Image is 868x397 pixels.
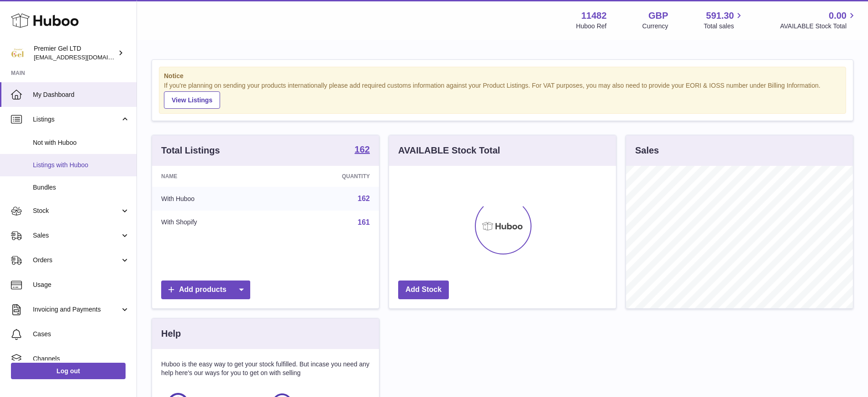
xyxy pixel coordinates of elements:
[34,53,134,61] span: [EMAIL_ADDRESS][DOMAIN_NAME]
[398,281,449,299] a: Add Stock
[161,360,370,377] p: Huboo is the easy way to get your stock fulfilled. But incase you need any help here's our ways f...
[355,145,370,156] a: 162
[635,144,659,157] h3: Sales
[829,10,847,22] span: 0.00
[648,10,668,22] strong: GBP
[780,22,857,31] span: AVAILABLE Stock Total
[576,22,607,31] div: Huboo Ref
[164,91,220,109] a: View Listings
[33,138,130,147] span: Not with Huboo
[274,166,379,187] th: Quantity
[33,256,120,265] span: Orders
[11,46,25,60] img: internalAdmin-11482@internal.huboo.com
[161,144,220,157] h3: Total Listings
[34,44,116,62] div: Premier Gel LTD
[11,363,126,379] a: Log out
[33,231,120,240] span: Sales
[33,161,130,169] span: Listings with Huboo
[33,330,130,339] span: Cases
[706,10,734,22] span: 591.30
[152,166,274,187] th: Name
[358,195,370,202] a: 162
[161,281,250,299] a: Add products
[358,218,370,226] a: 161
[164,72,841,80] strong: Notice
[780,10,857,31] a: 0.00 AVAILABLE Stock Total
[152,211,274,234] td: With Shopify
[33,183,130,192] span: Bundles
[33,355,130,363] span: Channels
[164,81,841,109] div: If you're planning on sending your products internationally please add required customs informati...
[642,22,668,31] div: Currency
[33,90,130,99] span: My Dashboard
[355,145,370,154] strong: 162
[33,281,130,289] span: Usage
[704,10,744,31] a: 591.30 Total sales
[33,206,120,215] span: Stock
[33,115,120,124] span: Listings
[33,305,120,314] span: Invoicing and Payments
[704,22,744,31] span: Total sales
[161,328,181,340] h3: Help
[152,187,274,211] td: With Huboo
[581,10,607,22] strong: 11482
[398,144,500,157] h3: AVAILABLE Stock Total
